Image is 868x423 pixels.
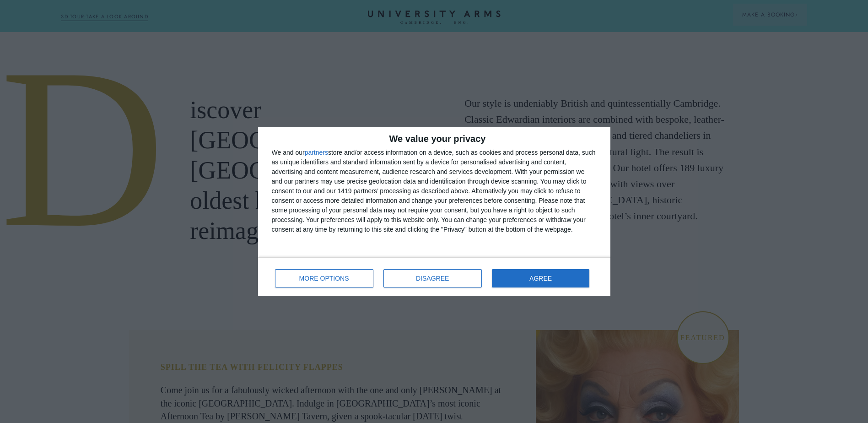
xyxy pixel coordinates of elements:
[275,269,373,287] button: MORE OPTIONS
[416,275,449,282] span: DISAGREE
[305,149,328,156] button: partners
[299,275,349,282] span: MORE OPTIONS
[529,275,552,282] span: AGREE
[272,148,597,234] div: We and our store and/or access information on a device, such as cookies and process personal data...
[492,269,590,287] button: AGREE
[383,269,482,287] button: DISAGREE
[272,134,597,143] h2: We value your privacy
[258,127,610,296] div: qc-cmp2-ui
